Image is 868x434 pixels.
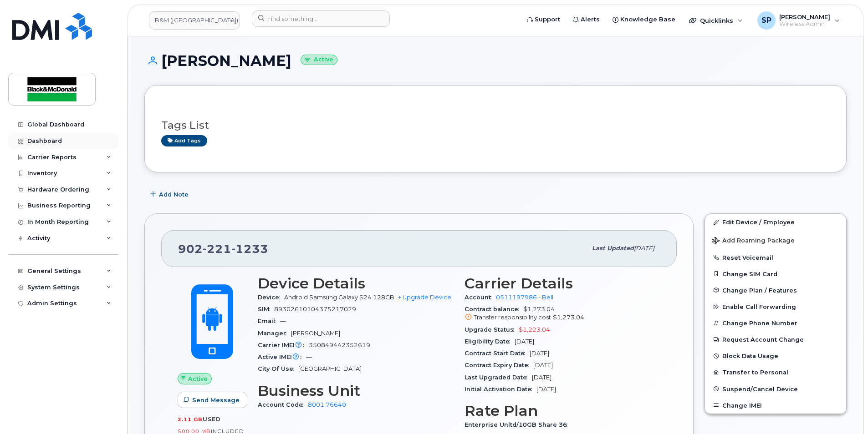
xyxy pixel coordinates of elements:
[515,338,534,345] span: [DATE]
[398,294,451,301] a: + Upgrade Device
[144,53,847,69] h1: [PERSON_NAME]
[705,348,846,364] button: Block Data Usage
[258,275,454,292] h3: Device Details
[144,186,196,202] button: Add Note
[178,242,268,256] span: 902
[722,303,796,310] span: Enable Call Forwarding
[722,287,797,293] span: Change Plan / Features
[308,401,346,408] a: 8001.76640
[634,245,654,252] span: [DATE]
[258,318,280,324] span: Email
[161,120,830,131] h3: Tags List
[192,396,240,404] span: Send Message
[203,242,231,256] span: 221
[465,421,572,428] span: Enterprise Unltd/10GB Share 36
[592,245,634,252] span: Last updated
[465,350,530,357] span: Contract Start Date
[203,416,221,423] span: used
[178,416,203,423] span: 2.11 GB
[712,237,795,246] span: Add Roaming Package
[705,331,846,348] button: Request Account Change
[705,381,846,397] button: Suspend/Cancel Device
[705,315,846,331] button: Change Phone Number
[705,214,846,230] a: Edit Device / Employee
[291,330,340,337] span: [PERSON_NAME]
[258,306,274,313] span: SIM
[178,392,247,408] button: Send Message
[258,353,306,360] span: Active IMEI
[465,326,519,333] span: Upgrade Status
[496,294,553,301] a: 0511197986 - Bell
[519,326,550,333] span: $1,223.04
[298,365,362,372] span: [GEOGRAPHIC_DATA]
[705,364,846,380] button: Transfer to Personal
[536,386,556,393] span: [DATE]
[722,385,798,392] span: Suspend/Cancel Device
[705,397,846,414] button: Change IMEI
[553,314,584,321] span: $1,273.04
[474,314,551,321] span: Transfer responsibility cost
[465,362,533,368] span: Contract Expiry Date
[465,403,660,419] h3: Rate Plan
[306,353,312,360] span: —
[258,330,291,337] span: Manager
[258,342,309,348] span: Carrier IMEI
[530,350,549,357] span: [DATE]
[188,374,208,383] span: Active
[465,306,523,313] span: Contract balance
[465,386,536,393] span: Initial Activation Date
[258,365,298,372] span: City Of Use
[465,294,496,301] span: Account
[705,249,846,266] button: Reset Voicemail
[533,362,553,368] span: [DATE]
[161,135,207,146] a: Add tags
[159,190,189,199] span: Add Note
[301,55,337,65] small: Active
[231,242,268,256] span: 1233
[284,294,394,301] span: Android Samsung Galaxy S24 128GB
[258,294,284,301] span: Device
[532,374,551,381] span: [DATE]
[705,298,846,315] button: Enable Call Forwarding
[309,342,370,348] span: 350849442352619
[258,401,308,408] span: Account Code
[280,318,286,324] span: —
[705,231,846,249] button: Add Roaming Package
[465,306,660,322] span: $1,273.04
[258,383,454,399] h3: Business Unit
[705,282,846,298] button: Change Plan / Features
[274,306,356,313] span: 89302610104375217029
[465,374,532,381] span: Last Upgraded Date
[465,275,660,292] h3: Carrier Details
[465,338,515,345] span: Eligibility Date
[705,266,846,282] button: Change SIM Card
